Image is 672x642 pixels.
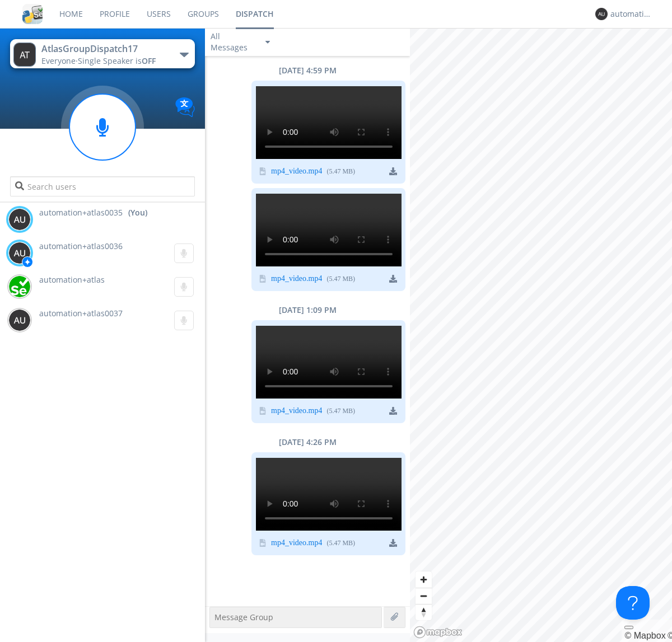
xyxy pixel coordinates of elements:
a: mp4_video.mp4 [271,275,322,284]
a: Mapbox logo [413,626,463,639]
img: 373638.png [8,309,31,331]
span: Single Speaker is [78,55,156,66]
button: Zoom out [416,588,432,604]
img: d2d01cd9b4174d08988066c6d424eccd [8,275,31,298]
div: (You) [128,207,147,218]
a: mp4_video.mp4 [271,167,322,176]
span: automation+atlas0037 [39,308,123,318]
img: download media button [389,539,397,547]
img: Translation enabled [175,97,195,117]
div: [DATE] 1:09 PM [205,304,410,316]
button: Reset bearing to north [416,604,432,620]
div: ( 5.47 MB ) [326,167,355,176]
img: download media button [389,407,397,415]
div: AtlasGroupDispatch17 [41,43,167,55]
img: 373638.png [595,8,608,20]
div: ( 5.47 MB ) [326,406,355,416]
img: 373638.png [13,43,36,67]
a: Mapbox [624,631,665,640]
img: video icon [259,539,267,547]
button: Zoom in [416,571,432,588]
img: download media button [389,275,397,283]
img: caret-down-sm.svg [265,41,270,44]
img: video icon [259,275,267,283]
div: ( 5.47 MB ) [326,274,355,284]
span: automation+atlas0036 [39,241,123,251]
div: [DATE] 4:26 PM [205,437,410,448]
div: [DATE] 4:59 PM [205,65,410,76]
div: All Messages [211,31,255,53]
div: automation+atlas0035 [610,8,652,20]
img: 373638.png [8,242,31,264]
img: 373638.png [8,208,31,231]
input: Search users [10,176,194,196]
span: OFF [142,55,156,66]
button: AtlasGroupDispatch17Everyone·Single Speaker isOFF [10,39,194,68]
span: automation+atlas0035 [39,207,123,218]
iframe: Toggle Customer Support [616,586,650,620]
img: video icon [259,407,267,415]
button: Toggle attribution [624,626,633,629]
img: download media button [389,167,397,175]
span: Zoom out [416,588,432,604]
div: ( 5.47 MB ) [326,538,355,548]
span: automation+atlas [39,274,105,285]
img: cddb5a64eb264b2086981ab96f4c1ba7 [22,4,43,24]
div: Everyone · [41,55,167,67]
img: video icon [259,167,267,175]
a: mp4_video.mp4 [271,539,322,548]
a: mp4_video.mp4 [271,407,322,416]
